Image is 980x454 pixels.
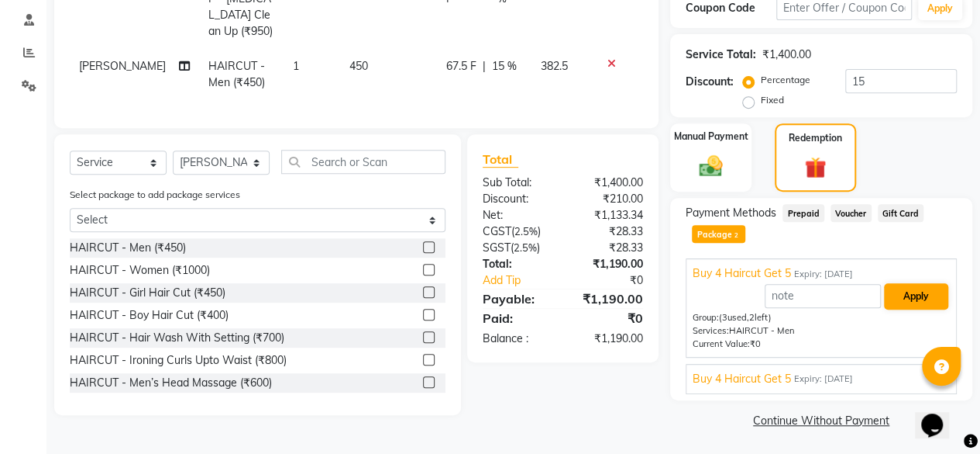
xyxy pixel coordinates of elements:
span: Total [483,151,518,168]
div: ₹0 [562,309,655,328]
label: Manual Payment [674,130,748,144]
span: Buy 4 Haircut Get 5 [693,265,791,282]
a: Continue Without Payment [673,413,969,429]
span: Gift Card [878,204,924,222]
label: Fixed [761,93,784,107]
span: 2 [749,312,755,323]
div: Discount: [471,191,563,207]
span: Payment Methods [686,205,776,221]
div: HAIRCUT - Girl Hair Cut (₹450) [70,285,225,301]
div: Service Total: [686,47,756,63]
div: ₹1,133.34 [562,207,655,224]
div: Net: [471,207,563,224]
div: HAIRCUT - Ironing Curls Upto Waist (₹800) [70,352,287,369]
div: ₹1,190.00 [562,331,655,347]
div: ₹1,400.00 [762,47,811,63]
span: Expiry: [DATE] [794,373,853,386]
div: ₹210.00 [562,191,655,207]
div: HAIRCUT - Men’s Head Massage (₹600) [70,375,272,391]
span: HAIRCUT - Men (₹450) [208,59,265,89]
span: CGST [483,224,511,238]
div: ₹28.33 [562,224,655,240]
span: 2.5% [514,225,538,237]
div: ( ) [471,224,563,240]
span: ₹0 [750,338,761,349]
span: SGST [483,241,511,255]
span: | [483,58,486,75]
div: Paid: [471,309,563,328]
div: HAIRCUT - Men (₹450) [70,240,186,256]
button: Apply [884,283,948,310]
span: Prepaid [782,204,824,222]
div: ₹1,400.00 [562,175,655,191]
span: 2 [731,231,740,241]
label: Percentage [761,73,810,87]
span: HAIRCUT - Men [729,325,795,336]
input: Search or Scan [281,150,445,174]
span: Buy 4 Haircut Get 5 [693,371,791,387]
span: Voucher [830,204,872,222]
div: ₹28.33 [562,240,655,256]
label: Redemption [789,131,842,145]
label: Select package to add package services [70,188,240,202]
span: 450 [349,59,368,73]
div: ₹0 [578,272,655,289]
input: note [765,284,881,308]
span: 1 [293,59,299,73]
span: 15 % [492,58,517,75]
div: HAIRCUT - Boy Hair Cut (₹400) [70,307,229,324]
div: Sub Total: [471,175,563,191]
span: Current Value: [693,338,750,349]
span: 67.5 F [446,58,476,75]
div: ₹1,190.00 [562,256,655,272]
div: Discount: [686,74,734,90]
span: Group: [693,312,719,323]
span: (3 [719,312,727,323]
span: Services: [693,325,729,336]
div: Total: [471,256,563,272]
a: Add Tip [471,272,578,289]
div: ( ) [471,240,563,256]
span: Expiry: [DATE] [794,268,853,281]
img: _gift.svg [798,154,834,182]
span: Package [692,225,745,243]
div: HAIRCUT - Women (₹1000) [70,262,210,279]
span: 382.5 [540,59,567,73]
iframe: chat widget [915,392,965,438]
span: 2.5% [514,241,537,254]
span: [PERSON_NAME] [79,59,166,73]
div: Balance : [471,331,563,347]
span: used, left) [719,312,772,323]
div: ₹1,190.00 [562,289,655,308]
div: Payable: [471,289,563,308]
div: HAIRCUT - Hair Wash With Setting (₹700) [70,330,284,346]
img: _cash.svg [692,153,730,180]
